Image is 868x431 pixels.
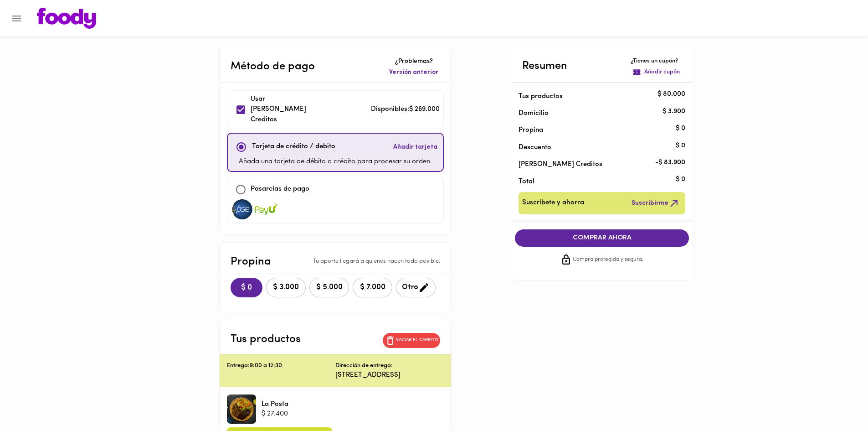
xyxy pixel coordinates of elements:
img: visa [255,199,277,219]
p: Disponibles: $ 269.000 [371,104,440,115]
p: $ 3.900 [663,107,685,116]
p: [PERSON_NAME] Creditos [519,160,671,169]
span: $ 0 [238,284,255,292]
img: visa [231,199,254,219]
p: Usar [PERSON_NAME] Creditos [251,94,314,125]
button: Añadir cupón [631,66,682,78]
p: [STREET_ADDRESS] [335,370,444,380]
div: La Posta [227,395,256,424]
button: $ 5.000 [309,278,349,297]
span: Versión anterior [389,68,438,77]
p: $ 80.000 [657,90,685,99]
button: Versión anterior [387,66,440,79]
p: La Posta [262,400,288,409]
p: ¿Problemas? [387,57,440,66]
button: COMPRAR AHORA [515,229,689,247]
button: Vaciar el carrito [383,333,440,348]
span: $ 3.000 [272,283,300,292]
p: Entrega: 9:00 a 12:30 [227,362,335,370]
button: Suscribirme [630,196,682,211]
button: Menu [5,7,28,30]
p: $ 0 [676,124,685,133]
button: $ 0 [231,278,262,297]
p: Resumen [522,58,567,74]
p: Total [519,177,671,187]
p: Tus productos [519,92,671,101]
p: Tus productos [231,331,301,348]
span: $ 5.000 [315,283,343,292]
p: - $ 83.900 [655,158,685,167]
p: Dirección de entrega: [335,362,393,370]
p: Propina [231,254,271,270]
p: $ 27.400 [262,409,288,419]
button: Otro [396,278,436,297]
span: Otro [402,282,430,293]
p: $ 0 [676,141,685,151]
span: Compra protegida y segura. [573,255,643,265]
p: Añada una tarjeta de débito o crédito para procesar su orden. [239,157,432,167]
iframe: Messagebird Livechat Widget [815,378,859,422]
span: COMPRAR AHORA [524,234,680,242]
span: Suscribirme [632,197,680,209]
button: $ 7.000 [353,278,392,297]
p: Añadir cupón [644,68,680,77]
p: Tarjeta de crédito / debito [252,142,335,152]
p: Pasarelas de pago [251,184,309,195]
span: Añadir tarjeta [393,143,437,152]
p: Tu aporte llegará a quienes hacen todo posible. [313,257,440,266]
p: Domicilio [519,109,549,118]
span: Suscríbete y ahorra [522,197,584,209]
p: Descuento [519,143,551,152]
p: Propina [519,125,671,135]
p: Vaciar el carrito [396,337,438,343]
p: ¿Tienes un cupón? [631,57,682,66]
p: Método de pago [231,58,315,75]
img: logo.png [37,8,96,29]
p: $ 0 [676,175,685,185]
button: $ 3.000 [266,278,306,297]
button: Añadir tarjeta [391,137,439,157]
span: $ 7.000 [359,283,386,292]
